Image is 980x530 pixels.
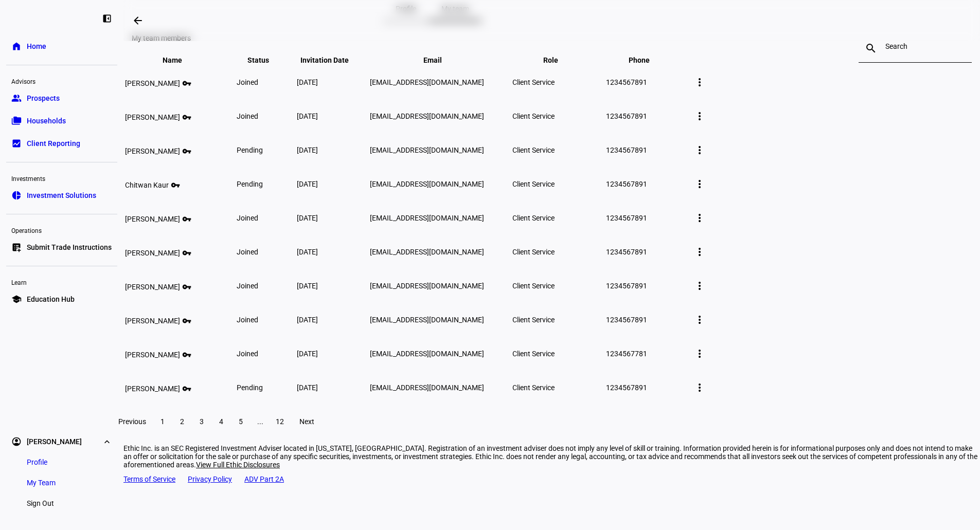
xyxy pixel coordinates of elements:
mat-icon: arrow_backwards [132,14,144,27]
span: joined [237,214,258,222]
span: Investment Solutions [27,190,96,200]
mat-icon: vpn_key [180,315,192,323]
span: 1234567891 [606,112,647,120]
span: [PERSON_NAME] [125,79,180,87]
a: bid_landscapeClient Reporting [6,133,117,154]
span: Client Service [512,282,555,290]
mat-icon: more_vert [693,76,706,88]
div: Ethic Inc. is an SEC Registered Investment Adviser located in [US_STATE], [GEOGRAPHIC_DATA]. Regi... [123,444,980,469]
span: Email [423,56,457,64]
button: 1 [153,411,172,432]
mat-icon: more_vert [693,144,706,156]
span: Client Service [512,214,555,222]
span: [PERSON_NAME] [125,317,180,325]
span: 4 [219,417,223,426]
mat-icon: search [859,42,883,54]
mat-icon: vpn_key [180,349,192,357]
span: 1234567891 [606,282,647,290]
span: pending [237,146,263,154]
span: Status [247,56,284,64]
td: [DATE] [296,202,368,234]
span: [EMAIL_ADDRESS][DOMAIN_NAME] [370,316,484,324]
span: Client Service [512,383,555,392]
span: [PERSON_NAME] [125,113,180,121]
td: [DATE] [296,66,368,99]
mat-icon: vpn_key [180,77,192,86]
span: Next [299,417,314,426]
mat-icon: more_vert [693,381,706,394]
span: joined [237,78,258,86]
span: joined [237,282,258,290]
div: Learn [6,275,117,289]
eth-mat-symbol: account_circle [11,436,22,447]
eth-mat-symbol: left_panel_close [102,13,112,24]
span: Households [27,116,66,126]
span: joined [237,112,258,120]
td: [DATE] [296,134,368,167]
td: [DATE] [296,168,368,200]
mat-icon: more_vert [693,110,706,122]
div: Investments [6,171,117,185]
mat-icon: vpn_key [169,179,181,188]
td: [DATE] [296,100,368,133]
button: Previous [112,411,152,432]
mat-icon: vpn_key [180,382,192,391]
span: joined [237,248,258,256]
span: 1234567891 [606,214,647,222]
span: 1234567781 [606,350,647,358]
span: Sign Out [27,498,54,508]
a: Terms of Service [123,475,175,483]
span: [EMAIL_ADDRESS][DOMAIN_NAME] [370,146,484,154]
span: View Full Ethic Disclosures [196,461,280,469]
span: Client Service [512,316,555,324]
span: 1234567891 [606,248,647,256]
span: joined [237,350,258,358]
eth-mat-symbol: home [11,41,22,51]
td: [DATE] [296,337,368,370]
a: Profile [19,452,56,472]
a: homeHome [6,36,117,57]
span: 1234567891 [606,78,647,86]
mat-icon: vpn_key [180,281,192,289]
button: ... [251,411,270,432]
span: Education Hub [27,294,75,304]
span: 5 [239,417,243,426]
span: [EMAIL_ADDRESS][DOMAIN_NAME] [370,78,484,86]
span: [PERSON_NAME] [125,215,180,223]
span: [PERSON_NAME] [125,147,180,155]
span: Invitation Date [300,56,364,64]
span: Name [163,56,198,64]
span: My Team [27,478,56,488]
button: 4 [212,411,230,432]
eth-mat-symbol: list_alt_add [11,242,22,252]
td: [DATE] [296,371,368,404]
span: Home [27,41,46,51]
button: 3 [192,411,211,432]
button: 5 [231,411,250,432]
mat-icon: more_vert [693,348,706,360]
span: pending [237,383,263,392]
eth-mat-symbol: folder_copy [11,116,22,126]
mat-icon: vpn_key [180,213,192,222]
div: Operations [6,223,117,237]
span: [EMAIL_ADDRESS][DOMAIN_NAME] [370,112,484,120]
eth-mat-symbol: bid_landscape [11,138,22,149]
button: Next [290,411,323,432]
a: folder_copyHouseholds [6,111,117,131]
span: Client Service [512,248,555,256]
span: Role [543,56,574,64]
span: 3 [200,417,204,426]
eth-mat-symbol: group [11,93,22,103]
mat-icon: more_vert [693,212,706,224]
a: My Team [19,472,64,493]
mat-icon: more_vert [693,280,706,292]
span: [PERSON_NAME] [27,436,82,447]
span: Chitwan Kaur [125,181,169,189]
span: Client Service [512,180,555,188]
span: 12 [276,417,284,426]
td: [DATE] [296,235,368,268]
a: ADV Part 2A [244,475,284,483]
span: [PERSON_NAME] [125,283,180,291]
span: Client Service [512,350,555,358]
div: Advisors [6,74,117,88]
